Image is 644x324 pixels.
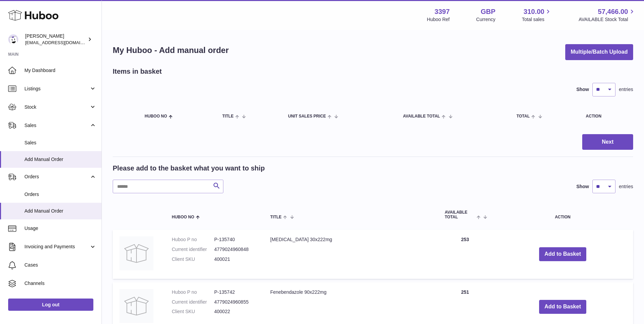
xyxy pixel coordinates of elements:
[522,16,552,23] span: Total sales
[8,34,18,44] img: sales@canchema.com
[403,114,440,119] span: AVAILABLE Total
[172,246,214,253] dt: Current identifier
[24,104,89,110] span: Stock
[619,86,633,93] span: entries
[145,114,167,119] span: Huboo no
[435,7,450,16] strong: 3397
[119,236,153,270] img: Fenbendazole 30x222mg
[598,7,628,16] span: 57,466.00
[214,308,257,315] dd: 400022
[172,215,194,219] span: Huboo no
[214,246,257,253] dd: 4779024960848
[24,280,96,287] span: Channels
[24,191,96,198] span: Orders
[576,86,589,93] label: Show
[24,86,89,92] span: Listings
[214,256,257,263] dd: 400021
[578,16,636,23] span: AVAILABLE Stock Total
[172,236,214,243] dt: Huboo P no
[476,16,496,23] div: Currency
[24,122,89,129] span: Sales
[481,7,495,16] strong: GBP
[263,230,438,279] td: [MEDICAL_DATA] 30x222mg
[222,114,234,119] span: Title
[586,114,626,119] div: Action
[24,156,96,163] span: Add Manual Order
[24,208,96,214] span: Add Manual Order
[427,16,450,23] div: Huboo Ref
[119,289,153,323] img: Fenebendazole 90x222mg
[445,210,475,219] span: AVAILABLE Total
[288,114,326,119] span: Unit Sales Price
[438,230,492,279] td: 253
[8,299,93,311] a: Log out
[516,114,530,119] span: Total
[25,40,100,45] span: [EMAIL_ADDRESS][DOMAIN_NAME]
[270,215,281,219] span: Title
[619,183,633,190] span: entries
[24,174,89,180] span: Orders
[523,7,544,16] span: 310.00
[539,300,587,314] button: Add to Basket
[172,256,214,263] dt: Client SKU
[172,299,214,305] dt: Current identifier
[522,7,552,23] a: 310.00 Total sales
[24,244,89,250] span: Invoicing and Payments
[578,7,636,23] a: 57,466.00 AVAILABLE Stock Total
[113,45,229,56] h1: My Huboo - Add manual order
[24,67,96,74] span: My Dashboard
[214,299,257,305] dd: 4779024960855
[565,44,633,60] button: Multiple/Batch Upload
[214,236,257,243] dd: P-135740
[25,33,86,46] div: [PERSON_NAME]
[576,183,589,190] label: Show
[24,140,96,146] span: Sales
[113,164,265,173] h2: Please add to the basket what you want to ship
[24,262,96,268] span: Cases
[492,203,633,226] th: Action
[582,134,633,150] button: Next
[172,308,214,315] dt: Client SKU
[24,225,96,232] span: Usage
[214,289,257,295] dd: P-135742
[172,289,214,295] dt: Huboo P no
[539,247,587,261] button: Add to Basket
[113,67,162,76] h2: Items in basket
